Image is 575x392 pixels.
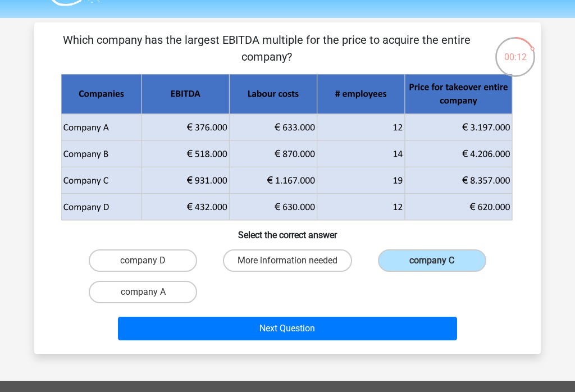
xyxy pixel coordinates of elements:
div: 00:12 [494,36,536,64]
label: company C [378,249,486,272]
label: company D [89,249,197,272]
label: company A [89,281,197,303]
button: Next Question [118,317,458,340]
p: Which company has the largest EBITDA multiple for the price to acquire the entire company? [52,31,481,65]
label: More information needed [223,249,352,272]
h6: Select the correct answer [52,221,523,240]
